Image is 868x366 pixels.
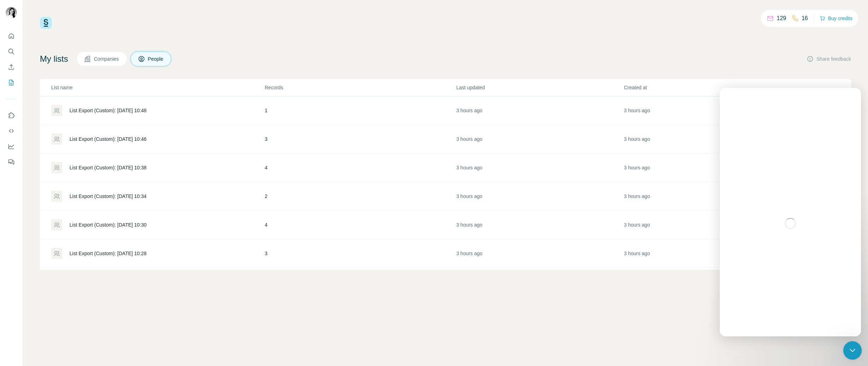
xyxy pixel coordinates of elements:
[40,53,68,65] h4: My lists
[264,239,456,268] td: 3
[456,154,623,182] td: 3 hours ago
[6,76,17,89] button: My lists
[456,239,623,268] td: 3 hours ago
[623,125,791,154] td: 3 hours ago
[94,55,120,62] span: Companies
[843,341,862,360] iframe: Intercom live chat
[6,109,17,122] button: Use Surfe on LinkedIn
[70,164,146,171] div: List Export (Custom): [DATE] 10:38
[70,107,146,114] div: List Export (Custom): [DATE] 10:48
[264,182,456,211] td: 2
[264,96,456,125] td: 1
[6,61,17,73] button: Enrich CSV
[623,154,791,182] td: 3 hours ago
[624,84,791,91] p: Created at
[6,30,17,42] button: Quick start
[70,136,146,143] div: List Export (Custom): [DATE] 10:46
[264,125,456,154] td: 3
[264,268,456,296] td: 3
[51,84,264,91] p: List name
[456,182,623,211] td: 3 hours ago
[802,14,808,23] p: 16
[6,125,17,137] button: Use Surfe API
[265,84,456,91] p: Records
[623,96,791,125] td: 3 hours ago
[807,55,851,62] button: Share feedback
[456,96,623,125] td: 3 hours ago
[720,88,861,336] iframe: Intercom live chat
[623,182,791,211] td: 3 hours ago
[820,13,852,23] button: Buy credits
[40,17,52,29] img: Surfe Logo
[70,250,146,257] div: List Export (Custom): [DATE] 10:28
[6,45,17,58] button: Search
[623,211,791,239] td: 3 hours ago
[264,211,456,239] td: 4
[623,268,791,296] td: 4 hours ago
[777,14,786,23] p: 129
[6,140,17,153] button: Dashboard
[456,125,623,154] td: 3 hours ago
[623,239,791,268] td: 3 hours ago
[6,7,17,18] img: Avatar
[456,268,623,296] td: 4 hours ago
[70,221,146,228] div: List Export (Custom): [DATE] 10:30
[6,156,17,168] button: Feedback
[456,211,623,239] td: 3 hours ago
[148,55,164,62] span: People
[70,193,146,200] div: List Export (Custom): [DATE] 10:34
[264,154,456,182] td: 4
[456,84,623,91] p: Last updated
